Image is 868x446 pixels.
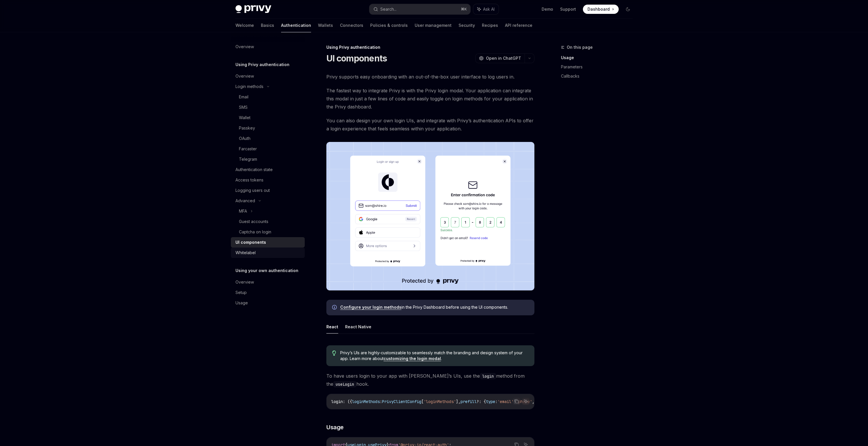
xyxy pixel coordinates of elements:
a: Captcha on login [231,227,305,237]
button: Open in ChatGPT [475,53,525,63]
span: ⌘ K [461,7,467,12]
div: Guest accounts [239,218,268,225]
a: Farcaster [231,144,305,154]
div: MFA [239,208,247,215]
div: SMS [239,104,248,111]
span: The fastest way to integrate Privy is with the Privy login modal. Your application can integrate ... [326,87,534,111]
span: Open in ChatGPT [486,55,521,61]
div: Email [239,93,248,100]
span: Privy’s UIs are highly-customizable to seamlessly match the branding and design system of your ap... [340,350,529,361]
a: SMS [231,102,305,113]
span: [ [421,399,424,404]
a: Overview [231,71,305,81]
span: : ({ [343,399,352,404]
div: Overview [235,279,254,286]
a: API reference [505,18,532,32]
span: ?: { [477,399,486,404]
a: OAuth [231,133,305,144]
code: login [480,373,496,379]
h5: Using your own authentication [235,267,298,274]
svg: Info [332,305,338,311]
a: Demo [542,6,553,12]
a: Passkey [231,123,305,133]
div: Access tokens [235,177,263,183]
button: Ask AI [522,398,530,405]
a: Parameters [561,62,637,72]
div: OAuth [239,135,250,142]
div: UI components [235,239,266,246]
button: React Native [345,320,371,333]
svg: Tip [332,351,336,356]
a: UI components [231,237,305,248]
span: To have users login to your app with [PERSON_NAME]’s UIs, use the method from the hook. [326,372,534,388]
div: Login methods [235,83,263,90]
a: Wallets [318,18,333,32]
a: Authentication state [231,164,305,175]
a: Usage [561,53,637,62]
span: Dashboard [588,6,610,12]
a: Usage [231,298,305,308]
a: Overview [231,42,305,52]
img: images/Onboard.png [326,142,534,291]
div: Usage [235,299,248,306]
img: dark logo [235,5,271,13]
a: Connectors [340,18,363,32]
span: , [532,399,534,404]
a: Basics [261,18,274,32]
div: Overview [235,73,254,80]
button: Ask AI [473,4,499,14]
span: 'loginMethods' [424,399,456,404]
div: Using Privy authentication [326,44,534,50]
span: On this page [567,44,593,51]
a: Logging users out [231,185,305,196]
button: Copy the contents from the code block [513,398,520,405]
a: Support [560,6,576,12]
a: Access tokens [231,175,305,185]
a: Policies & controls [370,18,408,32]
a: User management [415,18,452,32]
span: prefill [461,399,477,404]
div: Overview [235,43,254,50]
div: Telegram [239,156,257,163]
span: : [380,399,382,404]
span: Ask AI [483,6,495,12]
span: PrivyClientConfig [382,399,421,404]
span: Privy supports easy onboarding with an out-of-the-box user interface to log users in. [326,73,534,81]
a: Telegram [231,154,305,164]
div: Logging users out [235,187,270,194]
code: useLogin [333,381,356,387]
span: : [495,399,497,404]
a: Guest accounts [231,216,305,227]
span: type [486,399,495,404]
div: Passkey [239,125,255,132]
a: Whitelabel [231,248,305,258]
div: Advanced [235,197,255,204]
span: 'email' [497,399,514,404]
div: Wallet [239,114,250,121]
div: Captcha on login [239,228,271,235]
a: Wallet [231,113,305,123]
a: Authentication [281,18,311,32]
a: Email [231,92,305,102]
span: You can also design your own login UIs, and integrate with Privy’s authentication APIs to offer a... [326,117,534,133]
h1: UI components [326,53,387,63]
a: Setup [231,287,305,298]
div: Search... [380,6,396,13]
a: Dashboard [583,5,619,14]
span: ], [456,399,461,404]
button: Search...⌘K [369,4,470,14]
a: Security [459,18,475,32]
a: Callbacks [561,72,637,81]
a: Overview [231,277,305,287]
h5: Using Privy authentication [235,61,289,68]
a: customizing the login modal [384,356,441,361]
span: Usage [326,423,344,431]
div: Farcaster [239,145,257,152]
div: Setup [235,289,247,296]
div: Whitelabel [235,249,256,256]
span: login [331,399,343,404]
span: in the Privy Dashboard before using the UI components. [340,304,529,310]
a: Configure your login methods [340,305,401,310]
button: Toggle dark mode [623,5,633,14]
span: loginMethods [352,399,380,404]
